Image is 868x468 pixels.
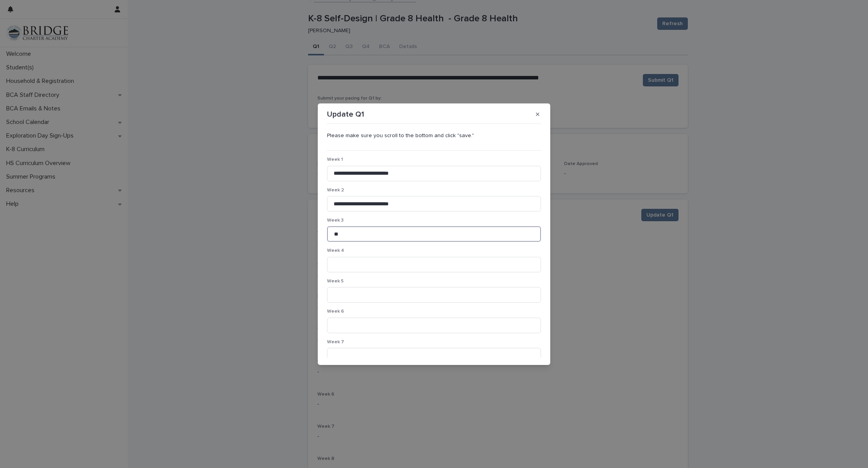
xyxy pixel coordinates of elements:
[327,132,541,139] p: Please make sure you scroll to the bottom and click "save."
[327,110,364,119] p: Update Q1
[327,218,344,223] span: Week 3
[327,309,344,314] span: Week 6
[327,340,344,344] span: Week 7
[327,157,343,162] span: Week 1
[327,188,344,193] span: Week 2
[327,248,344,253] span: Week 4
[327,279,344,284] span: Week 5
